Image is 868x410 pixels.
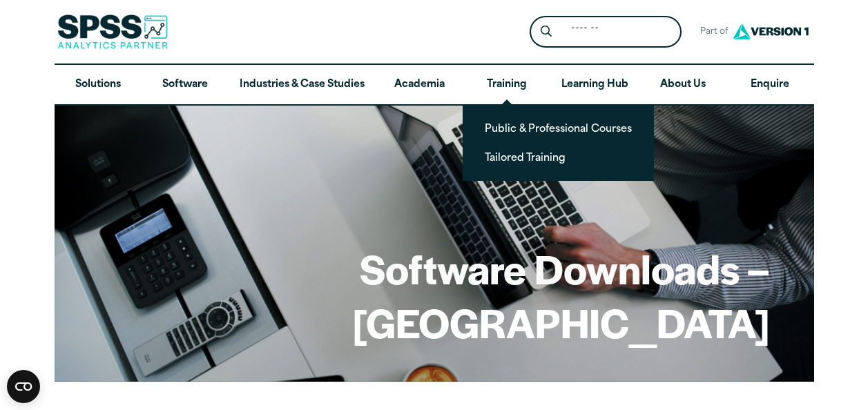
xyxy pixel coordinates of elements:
[99,242,770,349] h1: Software Downloads – [GEOGRAPHIC_DATA]
[55,65,814,105] nav: Desktop version of site main menu
[142,65,229,105] a: Software
[463,104,654,180] ul: Training
[729,19,812,44] img: Version1 Logo
[55,65,142,105] a: Solutions
[639,65,726,105] a: About Us
[541,26,552,37] svg: Search magnifying glass icon
[376,65,463,105] a: Academia
[474,115,643,141] a: Public & Professional Courses
[229,65,376,105] a: Industries & Case Studies
[57,14,168,49] img: SPSS Analytics Partner
[474,144,643,170] a: Tailored Training
[463,65,550,105] a: Training
[726,65,813,105] a: Enquire
[693,22,729,42] span: Part of
[530,16,682,48] form: Site Header Search Form
[533,19,559,45] button: Search magnifying glass icon
[7,370,40,403] button: Open CMP widget
[550,65,639,105] a: Learning Hub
